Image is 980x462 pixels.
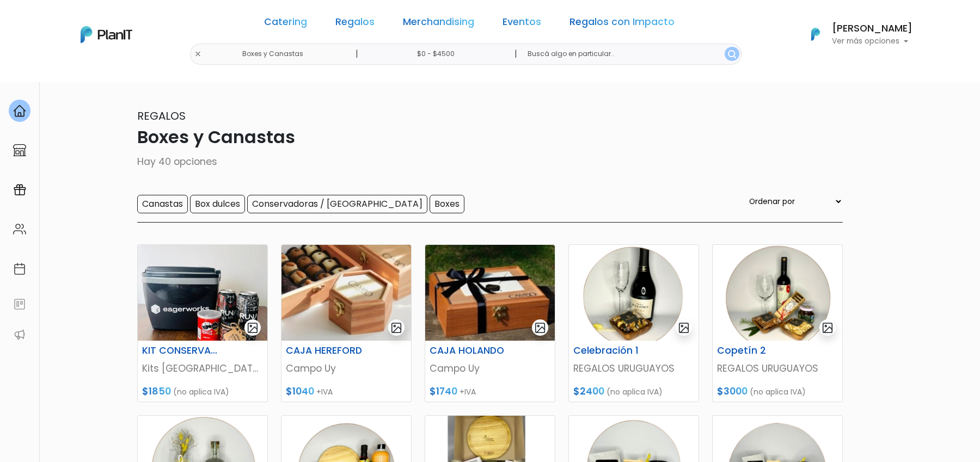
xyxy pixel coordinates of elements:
[567,345,656,356] h6: Celebración 1
[264,17,307,30] a: Catering
[678,322,690,334] img: gallery-light
[335,17,375,30] a: Regalos
[13,183,26,196] img: campaigns-02234683943229c281be62815700db0a1741e53638e28bf9629b52c665b00959.svg
[797,20,912,48] button: PlanIt Logo [PERSON_NAME] Ver más opciones
[137,195,188,213] input: Canastas
[286,361,407,375] p: Campo Uy
[81,26,132,43] img: PlanIt Logo
[13,328,26,341] img: partners-52edf745621dab592f3b2c58e3bca9d71375a7ef29c3b500c9f145b62cc070d4.svg
[573,361,694,375] p: REGALOS URUGUAYOS
[423,345,512,356] h6: CAJA HOLANDO
[832,24,912,34] h6: [PERSON_NAME]
[569,17,675,30] a: Regalos con Impacto
[316,386,333,397] span: +IVA
[281,245,411,341] img: thumb_C843F85B-81AD-4E98-913E-C4BCC45CF65E.jpeg
[13,298,26,311] img: feedback-78b5a0c8f98aac82b08bfc38622c3050aee476f2c9584af64705fc4e61158814.svg
[430,385,457,398] span: $1740
[173,386,229,397] span: (no aplica IVA)
[750,386,806,397] span: (no aplica IVA)
[13,223,26,236] img: people-662611757002400ad9ed0e3c099ab2801c6687ba6c219adb57efc949bc21e19d.svg
[142,361,263,375] p: Kits [GEOGRAPHIC_DATA]
[137,124,843,150] p: Boxes y Canastas
[569,245,699,341] img: thumb_Dise%C3%B1o_sin_t%C3%ADtulo_-_2024-11-11T131935.973.png
[568,244,699,402] a: gallery-light Celebración 1 REGALOS URUGUAYOS $2400 (no aplica IVA)
[138,245,267,341] img: thumb_PHOTO-2024-03-26-08-59-59_2.jpg
[356,47,358,60] p: |
[403,17,474,30] a: Merchandising
[430,195,464,213] input: Boxes
[519,44,742,65] input: Buscá algo en particular..
[607,386,663,397] span: (no aplica IVA)
[137,108,843,124] p: Regalos
[822,322,834,334] img: gallery-light
[717,361,838,375] p: REGALOS URUGUAYOS
[503,17,541,30] a: Eventos
[194,51,201,58] img: close-6986928ebcb1d6c9903e3b54e860dbc4d054630f23adef3a32610726dff6a82b.svg
[286,385,314,398] span: $1040
[425,244,555,402] a: gallery-light CAJA HOLANDO Campo Uy $1740 +IVA
[717,385,748,398] span: $3000
[390,322,403,334] img: gallery-light
[136,345,225,356] h6: KIT CONSERVADORA
[425,245,555,341] img: thumb_626621DF-9800-4C60-9846-0AC50DD9F74D.jpeg
[247,195,427,213] input: Conservadoras / [GEOGRAPHIC_DATA]
[279,345,369,356] h6: CAJA HEREFORD
[137,155,843,169] p: Hay 40 opciones
[190,195,245,213] input: Box dulces
[430,361,550,375] p: Campo Uy
[713,245,842,341] img: thumb_Dise%C3%B1o_sin_t%C3%ADtulo_-_2024-11-11T131655.273.png
[832,38,912,45] p: Ver más opciones
[804,22,828,46] img: PlanIt Logo
[281,244,412,402] a: gallery-light CAJA HEREFORD Campo Uy $1040 +IVA
[13,262,26,275] img: calendar-87d922413cdce8b2cf7b7f5f62616a5cf9e4887200fb71536465627b3292af00.svg
[137,244,268,402] a: gallery-light KIT CONSERVADORA Kits [GEOGRAPHIC_DATA] $1850 (no aplica IVA)
[534,322,547,334] img: gallery-light
[13,144,26,157] img: marketplace-4ceaa7011d94191e9ded77b95e3339b90024bf715f7c57f8cf31f2d8c509eaba.svg
[13,104,26,118] img: home-e721727adea9d79c4d83392d1f703f7f8bce08238fde08b1acbfd93340b81755.svg
[460,386,476,397] span: +IVA
[712,244,843,402] a: gallery-light Copetín 2 REGALOS URUGUAYOS $3000 (no aplica IVA)
[728,50,736,58] img: search_button-432b6d5273f82d61273b3651a40e1bd1b912527efae98b1b7a1b2c0702e16a8d.svg
[573,385,604,398] span: $2400
[514,47,517,60] p: |
[710,345,800,356] h6: Copetín 2
[142,385,171,398] span: $1850
[247,322,259,334] img: gallery-light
